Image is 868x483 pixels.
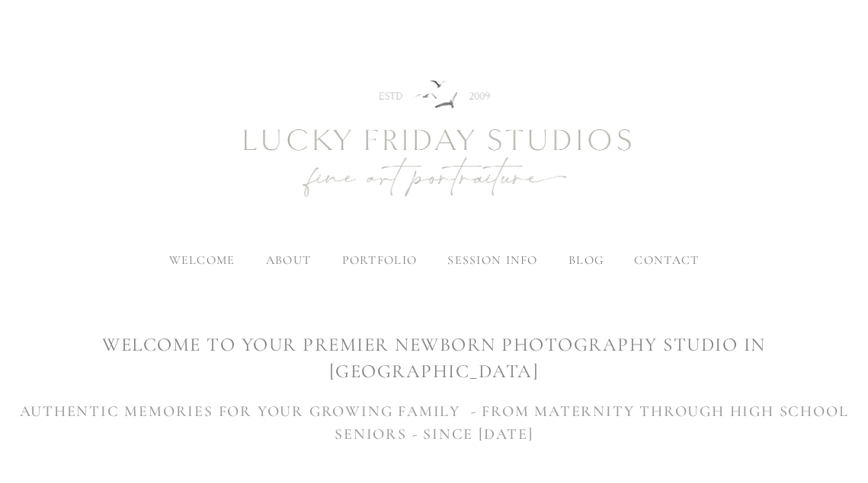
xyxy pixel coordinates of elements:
label: portfolio [342,253,418,268]
h3: AUTHENTIC MEMORIES FOR YOUR GROWING FAMILY - FROM MATERNITY THROUGH HIGH SCHOOL SENIORS - SINCE [... [13,400,855,446]
a: contact [634,253,699,268]
h1: WELCOME TO YOUR premier newborn photography studio IN [GEOGRAPHIC_DATA] [13,332,855,385]
a: blog [569,253,604,268]
a: welcome [169,253,235,268]
label: about [266,253,311,268]
img: Newborn Photography Denver | Lucky Friday Studios [160,26,709,254]
label: session info [447,253,537,268]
